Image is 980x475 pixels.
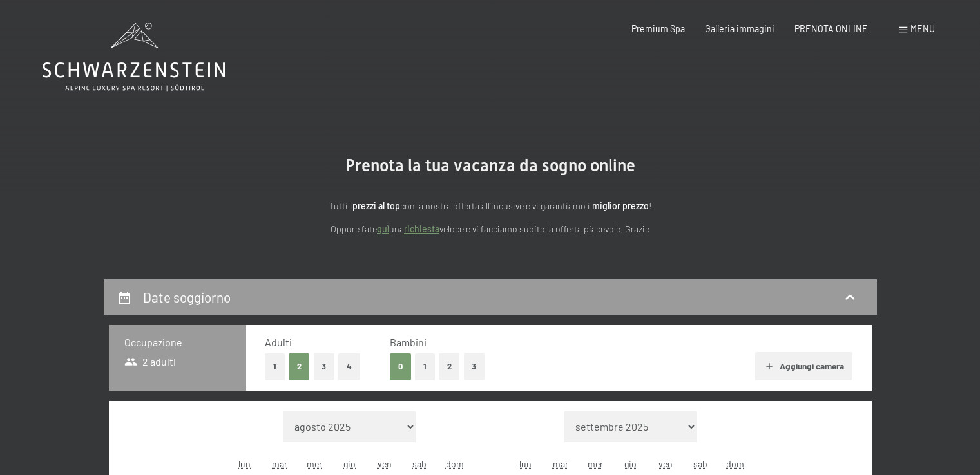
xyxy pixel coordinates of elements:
button: 3 [314,353,335,380]
button: 1 [415,353,435,380]
h3: Occupazione [124,335,231,349]
p: Oppure fate una veloce e vi facciamo subito la offerta piacevole. Grazie [207,222,774,237]
button: 2 [439,353,460,380]
button: 2 [289,353,310,380]
abbr: martedì [553,458,568,469]
a: Galleria immagini [705,23,774,34]
h2: Date soggiorno [143,289,231,305]
span: Adulti [265,336,292,348]
p: Tutti i con la nostra offerta all'incusive e vi garantiamo il ! [207,199,774,214]
span: Prenota la tua vacanza da sogno online [345,156,635,175]
a: richiesta [404,223,439,234]
abbr: martedì [272,458,287,469]
abbr: sabato [693,458,707,469]
a: quì [377,223,389,234]
a: PRENOTA ONLINE [794,23,868,34]
abbr: lunedì [519,458,532,469]
a: Premium Spa [631,23,685,34]
abbr: sabato [412,458,427,469]
span: 2 adulti [124,355,177,369]
abbr: venerdì [378,458,392,469]
button: 0 [390,353,411,380]
abbr: mercoledì [307,458,322,469]
abbr: mercoledì [588,458,603,469]
button: Aggiungi camera [755,352,852,380]
abbr: venerdì [658,458,673,469]
abbr: giovedì [343,458,356,469]
button: 3 [464,353,485,380]
abbr: giovedì [624,458,637,469]
span: Bambini [390,336,427,348]
button: 4 [338,353,360,380]
abbr: lunedì [238,458,251,469]
strong: prezzi al top [352,200,400,211]
button: 1 [265,353,285,380]
strong: miglior prezzo [592,200,649,211]
abbr: domenica [446,458,464,469]
abbr: domenica [726,458,744,469]
span: Menu [910,23,935,34]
